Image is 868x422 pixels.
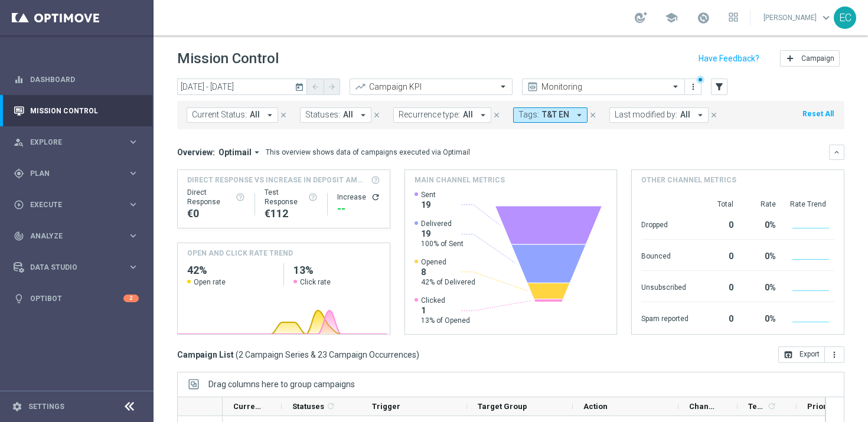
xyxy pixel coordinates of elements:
[354,81,366,93] i: trending_up
[830,350,839,359] i: more_vert
[293,78,307,96] button: today
[829,145,844,160] button: keyboard_arrow_down
[218,147,252,158] span: Optimail
[194,277,226,287] span: Open rate
[373,111,381,119] i: close
[833,148,841,156] i: keyboard_arrow_down
[300,107,371,123] button: Statuses: All arrow_drop_down
[311,83,319,91] i: arrow_back
[13,231,139,241] div: track_changes Analyze keyboard_arrow_right
[615,110,677,120] span: Last modified by:
[421,219,464,228] span: Delivered
[372,402,400,411] span: Trigger
[778,346,825,363] button: open_in_browser Export
[30,201,128,208] span: Execute
[28,403,64,410] a: Settings
[265,207,318,221] div: €112
[641,175,736,185] h4: Other channel metrics
[711,78,727,95] button: filter_alt
[358,110,368,120] i: arrow_drop_down
[421,199,436,210] span: 19
[748,214,776,233] div: 0%
[30,264,128,271] span: Data Studio
[30,95,139,126] a: Mission Control
[187,207,245,221] div: €0
[13,294,139,303] button: lightbulb Optibot 2
[785,54,795,63] i: add
[522,78,685,95] ng-select: Monitoring
[748,246,776,264] div: 0%
[13,200,139,210] button: play_circle_outline Execute keyboard_arrow_right
[699,54,759,63] input: Have Feedback?
[641,308,688,327] div: Spam reported
[187,188,245,207] div: Direct Response
[421,316,470,325] span: 13% of Opened
[13,263,139,272] button: Data Studio keyboard_arrow_right
[215,147,266,158] button: Optimail arrow_drop_down
[780,50,840,67] button: add Campaign
[542,110,569,120] span: T&T EN
[252,147,262,158] i: arrow_drop_down
[588,109,598,122] button: close
[177,147,215,158] h3: Overview:
[583,402,608,411] span: Action
[14,74,24,85] i: equalizer
[128,168,139,179] i: keyboard_arrow_right
[187,263,274,277] h2: 42%
[13,106,139,116] div: Mission Control
[703,277,733,296] div: 0
[801,107,835,120] button: Reset All
[30,233,128,240] span: Analyze
[30,64,139,95] a: Dashboard
[703,308,733,327] div: 0
[415,175,505,185] h4: Main channel metrics
[399,110,460,120] span: Recurrence type:
[421,239,464,248] span: 100% of Sent
[278,109,289,122] button: close
[641,246,688,264] div: Bounced
[589,111,597,119] i: close
[13,75,139,84] button: equalizer Dashboard
[371,192,380,202] button: refresh
[421,305,470,316] span: 1
[778,349,844,359] multiple-options-button: Export to CSV
[371,109,382,122] button: close
[177,78,307,95] input: Select date range
[350,78,513,95] ng-select: Campaign KPI
[527,81,539,93] i: preview
[14,168,24,179] i: gps_fixed
[748,277,776,296] div: 0%
[128,261,139,273] i: keyboard_arrow_right
[492,111,501,119] i: close
[790,199,834,209] div: Rate Trend
[12,401,22,412] i: settings
[30,170,128,177] span: Plan
[123,295,139,302] div: 2
[703,214,733,233] div: 0
[326,401,335,411] i: refresh
[14,64,139,95] div: Dashboard
[687,80,699,94] button: more_vert
[208,380,355,389] div: Row Groups
[250,110,260,120] span: All
[688,82,698,91] i: more_vert
[265,110,275,120] i: arrow_drop_down
[337,202,380,216] div: --
[609,107,709,123] button: Last modified by: All arrow_drop_down
[265,188,318,207] div: Test Response
[14,168,128,179] div: Plan
[513,107,588,123] button: Tags: T&T EN arrow_drop_down
[641,214,688,233] div: Dropped
[30,139,128,146] span: Explore
[784,350,793,359] i: open_in_browser
[807,402,836,411] span: Priority
[239,349,416,360] span: 2 Campaign Series & 23 Campaign Occurrences
[421,190,436,199] span: Sent
[765,400,776,413] span: Calculate column
[695,110,706,120] i: arrow_drop_down
[337,192,380,202] div: Increase
[834,6,856,29] div: EC
[177,50,279,67] h1: Mission Control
